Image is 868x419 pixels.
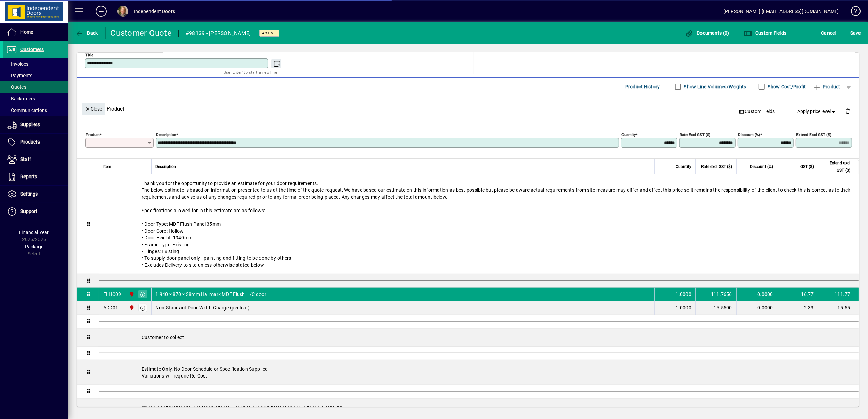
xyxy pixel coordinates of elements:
label: Show Line Volumes/Weights [683,83,746,90]
span: Custom Fields [739,108,775,115]
span: Apply price level [798,108,837,115]
button: Add [90,5,112,17]
span: Home [20,29,33,35]
button: Profile [112,5,134,17]
span: GST ($) [800,163,814,170]
span: Custom Fields [744,30,787,36]
span: 1.0000 [676,304,692,311]
app-page-header-button: Close [80,105,107,112]
span: Close [85,103,102,115]
span: Staff [20,156,31,162]
mat-label: Extend excl GST ($) [796,132,831,137]
app-page-header-button: Delete [839,108,856,114]
span: Description [156,163,176,170]
button: Documents (0) [683,27,731,39]
span: 1.0000 [676,291,692,298]
mat-label: Quantity [621,132,636,137]
a: Reports [3,168,68,185]
div: #98139 - [PERSON_NAME] [186,28,251,39]
span: Support [20,208,37,214]
mat-label: Rate excl GST ($) [680,132,710,137]
app-page-header-button: Back [68,27,106,39]
a: Knowledge Base [846,1,859,23]
a: Quotes [3,81,68,93]
div: Customer Quote [111,28,172,38]
span: Back [75,30,98,36]
td: 15.55 [818,301,859,315]
div: Product [77,96,859,121]
button: Custom Fields [742,27,788,39]
span: Quotes [7,84,26,90]
span: Non-Standard Door Width Charge (per leaf) [156,304,250,311]
a: Invoices [3,58,68,70]
span: Product [813,81,840,92]
span: Settings [20,191,38,197]
mat-hint: Use 'Enter' to start a new line [224,68,277,76]
button: Save [849,27,863,39]
label: Show Cost/Profit [767,83,806,90]
span: Christchurch [127,290,135,298]
span: Suppliers [20,122,40,127]
div: Estimate Only, No Door Schedule or Specification Supplied Variations will require Re-Cost. [99,360,859,385]
div: Customer to collect [99,329,859,346]
a: Communications [3,104,68,116]
span: S [850,30,853,36]
a: Backorders [3,93,68,104]
td: 0.0000 [736,301,777,315]
div: ADD01 [103,304,118,311]
div: 111.7656 [700,291,732,298]
span: Discount (%) [750,163,773,170]
span: Products [20,139,40,145]
span: ave [850,28,861,38]
a: Staff [3,151,68,168]
span: Backorders [7,96,35,101]
button: Cancel [820,27,838,39]
span: Documents (0) [685,30,729,36]
span: Item [103,163,111,170]
span: Quantity [676,163,691,170]
mat-label: Discount (%) [738,132,760,137]
div: Thank you for the opportunity to provide an estimate for your door requirements. The below estima... [99,174,859,274]
mat-label: Title [85,52,93,57]
span: Product History [625,81,660,92]
a: Home [3,24,68,41]
div: [PERSON_NAME] [EMAIL_ADDRESS][DOMAIN_NAME] [724,6,839,17]
span: Extend excl GST ($) [822,159,850,174]
a: Support [3,203,68,220]
span: Active [262,31,277,35]
span: Communications [7,107,47,113]
a: Products [3,134,68,151]
span: Customers [20,47,44,52]
button: Product [809,81,844,93]
span: Christchurch [127,304,135,312]
span: 1.940 x 870 x 38mm Hallmark MDF Flush H/C door [156,291,267,298]
span: Invoices [7,61,28,67]
span: Cancel [821,28,836,38]
a: Suppliers [3,116,68,133]
td: 0.0000 [736,288,777,301]
td: 111.77 [818,288,859,301]
span: Payments [7,73,32,78]
span: Package [25,244,43,249]
mat-label: Description [156,132,176,137]
span: Reports [20,174,37,179]
span: Rate excl GST ($) [701,163,732,170]
button: Close [82,103,105,115]
button: Product History [622,81,663,93]
button: Back [74,27,100,39]
div: Independent Doors [134,6,175,17]
button: Delete [839,103,856,119]
button: Custom Fields [736,105,778,117]
span: Financial Year [19,230,49,235]
a: Payments [3,70,68,81]
mat-label: Product [86,132,100,137]
div: FLHC09 [103,291,121,298]
td: 2.33 [777,301,818,315]
div: 15.5500 [700,304,732,311]
button: Apply price level [795,105,840,117]
a: Settings [3,186,68,203]
td: 16.77 [777,288,818,301]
